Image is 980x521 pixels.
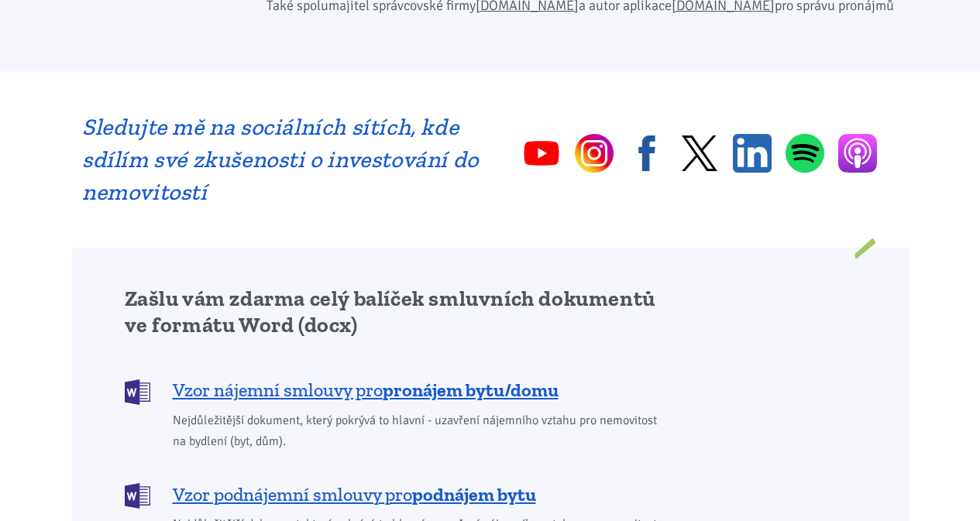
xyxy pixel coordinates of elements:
[173,482,536,507] span: Vzor podnájemní smlouvy pro
[412,483,536,506] b: podnájem bytu
[838,134,877,173] a: Apple Podcasts
[82,111,480,208] h2: Sledujte mě na sociálních sítích, kde sdílím své zkušenosti o investování do nemovitostí
[575,134,614,173] a: Instagram
[733,134,772,173] a: Linkedin
[125,286,668,338] h2: Zašlu vám zdarma celý balíček smluvních dokumentů ve formátu Word (docx)
[522,134,561,173] a: YouTube
[125,378,668,403] a: Vzor nájemní smlouvy propronájem bytu/domu
[383,379,559,401] b: pronájem bytu/domu
[173,410,668,452] span: Nejdůležitější dokument, který pokrývá to hlavní - uzavření nájemního vztahu pro nemovitost na by...
[125,379,150,405] img: DOCX (Word)
[680,134,719,173] a: Twitter
[125,483,150,509] img: DOCX (Word)
[125,482,668,507] a: Vzor podnájemní smlouvy propodnájem bytu
[173,378,559,403] span: Vzor nájemní smlouvy pro
[628,134,666,173] a: Facebook
[786,133,824,173] a: Spotify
